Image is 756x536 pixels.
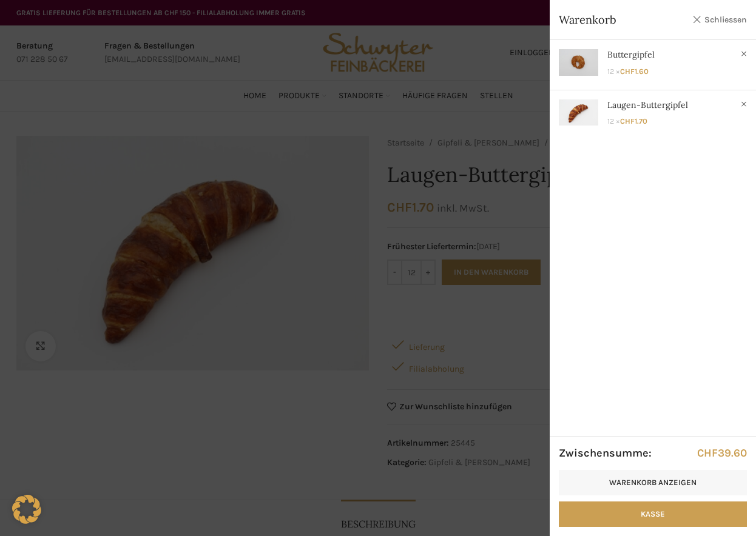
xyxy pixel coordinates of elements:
[559,12,686,27] span: Warenkorb
[738,48,750,60] a: Buttergipfel aus Warenkorb entfernen
[559,446,652,461] strong: Zwischensumme:
[559,501,747,527] a: Kasse
[697,446,747,460] bdi: 39.60
[550,90,756,135] a: Anzeigen
[697,446,718,460] span: CHF
[738,98,750,110] a: Laugen-Buttergipfel aus Warenkorb entfernen
[550,40,756,84] a: Anzeigen
[559,470,747,495] a: Warenkorb anzeigen
[692,12,747,27] a: Schliessen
